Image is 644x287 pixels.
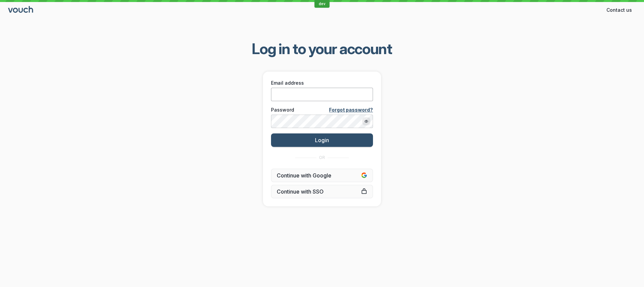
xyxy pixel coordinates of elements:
[277,188,367,195] span: Continue with SSO
[271,133,373,147] button: Login
[271,169,373,182] button: Continue with Google
[606,7,632,13] span: Contact us
[319,155,325,160] span: OR
[277,172,367,179] span: Continue with Google
[271,185,373,198] a: Continue with SSO
[362,117,370,125] button: Show password
[329,107,373,113] a: Forgot password?
[602,5,636,15] button: Contact us
[8,7,34,13] a: Go to sign in
[271,80,304,86] span: Email address
[252,39,392,58] span: Log in to your account
[271,107,294,113] span: Password
[315,137,329,143] span: Login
